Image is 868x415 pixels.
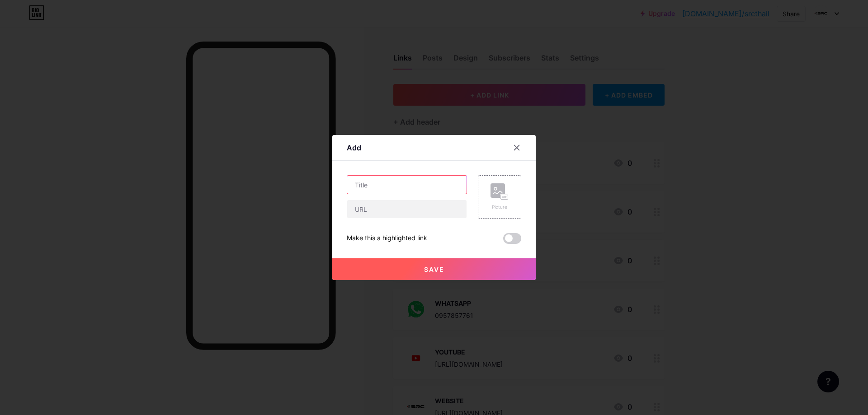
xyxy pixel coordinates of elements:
div: Add [347,142,361,153]
div: Make this a highlighted link [347,233,427,244]
span: Save [424,266,444,273]
button: Save [332,258,536,280]
input: URL [347,200,467,218]
div: Picture [491,204,509,210]
input: Title [347,176,467,194]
